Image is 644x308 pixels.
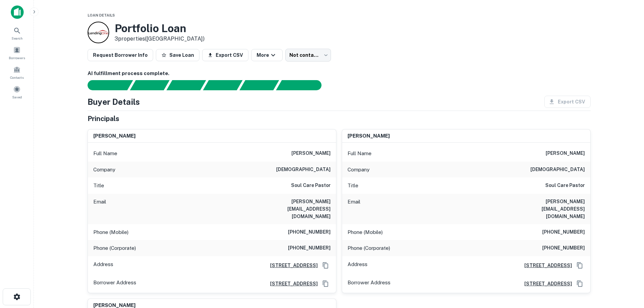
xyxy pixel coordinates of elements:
button: Copy Address [320,279,331,289]
button: Request Borrower Info [88,49,153,61]
h6: [PHONE_NUMBER] [542,228,585,236]
a: [STREET_ADDRESS] [265,262,318,269]
h3: Portfolio Loan [115,22,205,35]
p: Phone (Corporate) [93,244,136,252]
p: Borrower Address [348,279,390,289]
a: [STREET_ADDRESS] [519,262,572,269]
button: More [251,49,283,61]
a: Contacts [2,63,32,81]
a: Borrowers [2,44,32,62]
div: Principals found, AI now looking for contact information... [203,80,242,90]
h6: [DEMOGRAPHIC_DATA] [276,166,331,174]
h6: [PERSON_NAME] [93,132,136,140]
button: Save Loan [156,49,199,61]
h5: Principals [88,114,119,124]
h6: [PERSON_NAME][EMAIL_ADDRESS][DOMAIN_NAME] [504,198,585,220]
button: Copy Address [575,279,585,289]
span: Contacts [10,75,24,80]
div: Documents found, AI parsing details... [166,80,206,90]
img: capitalize-icon.png [11,5,24,19]
p: Borrower Address [93,279,136,289]
a: Search [2,24,32,42]
p: Title [93,182,104,190]
h6: [PERSON_NAME][EMAIL_ADDRESS][DOMAIN_NAME] [249,198,331,220]
p: Address [93,260,113,270]
p: Email [348,198,360,220]
h6: [PHONE_NUMBER] [288,244,331,252]
h4: Buyer Details [88,96,140,108]
h6: [DEMOGRAPHIC_DATA] [530,166,585,174]
iframe: Chat Widget [610,254,644,286]
h6: [PERSON_NAME] [546,149,585,158]
div: Not contacted [285,49,331,62]
div: Your request is received and processing... [130,80,169,90]
h6: AI fulfillment process complete. [88,70,591,77]
p: Title [348,182,358,190]
p: Phone (Mobile) [348,228,383,236]
div: Principals found, still searching for contact information. This may take time... [239,80,279,90]
p: Full Name [348,149,372,158]
h6: [PHONE_NUMBER] [288,228,331,236]
p: Company [93,166,115,174]
a: Saved [2,83,32,101]
a: [STREET_ADDRESS] [519,280,572,287]
p: 3 properties ([GEOGRAPHIC_DATA]) [115,35,205,43]
h6: [PHONE_NUMBER] [542,244,585,252]
h6: Soul Care Pastor [291,182,331,190]
span: Saved [12,94,22,100]
h6: [PERSON_NAME] [291,149,331,158]
span: Loan Details [88,13,115,17]
p: Email [93,198,106,220]
p: Company [348,166,369,174]
span: Search [11,35,23,41]
p: Address [348,260,367,270]
button: Copy Address [575,260,585,270]
div: AI fulfillment process complete. [276,80,330,90]
h6: Soul Care Pastor [545,182,585,190]
span: Borrowers [9,55,25,61]
h6: [PERSON_NAME] [348,132,390,140]
div: Sending borrower request to AI... [79,80,130,90]
a: [STREET_ADDRESS] [265,280,318,287]
p: Phone (Mobile) [93,228,128,236]
button: Copy Address [320,260,331,270]
p: Full Name [93,149,117,158]
button: Export CSV [202,49,248,61]
p: Phone (Corporate) [348,244,390,252]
